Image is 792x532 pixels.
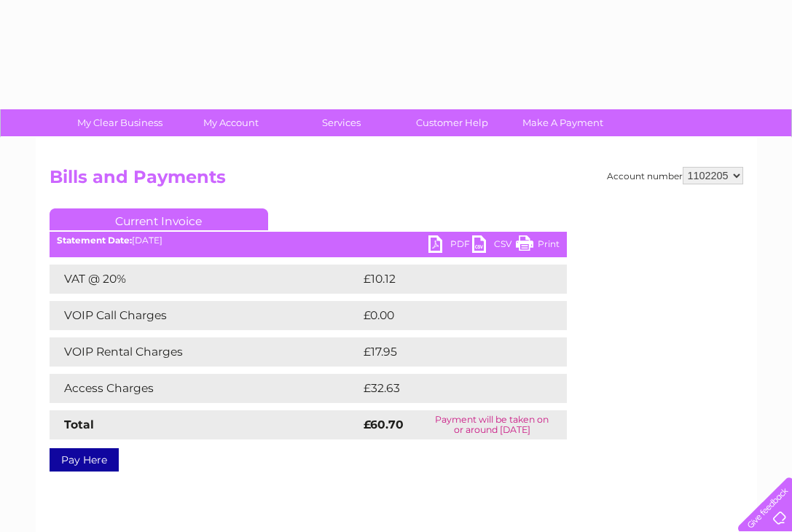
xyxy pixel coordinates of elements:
h2: Bills and Payments [50,167,743,195]
a: My Account [170,109,291,136]
a: My Clear Business [60,109,180,136]
a: Services [281,109,401,136]
a: Current Invoice [50,208,268,230]
strong: £60.70 [364,418,404,431]
td: Access Charges [50,374,360,403]
td: £32.63 [360,374,537,403]
td: £10.12 [360,265,535,294]
td: VOIP Rental Charges [50,337,360,367]
div: Account number [607,167,743,184]
td: £0.00 [360,301,533,330]
a: PDF [428,235,472,257]
a: CSV [472,235,516,257]
a: Pay Here [50,448,119,472]
td: £17.95 [360,337,536,367]
strong: Total [64,418,94,431]
a: Make A Payment [503,109,623,136]
div: [DATE] [50,235,567,246]
a: Print [516,235,560,257]
td: Payment will be taken on or around [DATE] [417,410,566,439]
td: VAT @ 20% [50,265,360,294]
td: VOIP Call Charges [50,301,360,330]
b: Statement Date: [57,235,132,246]
a: Customer Help [392,109,512,136]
